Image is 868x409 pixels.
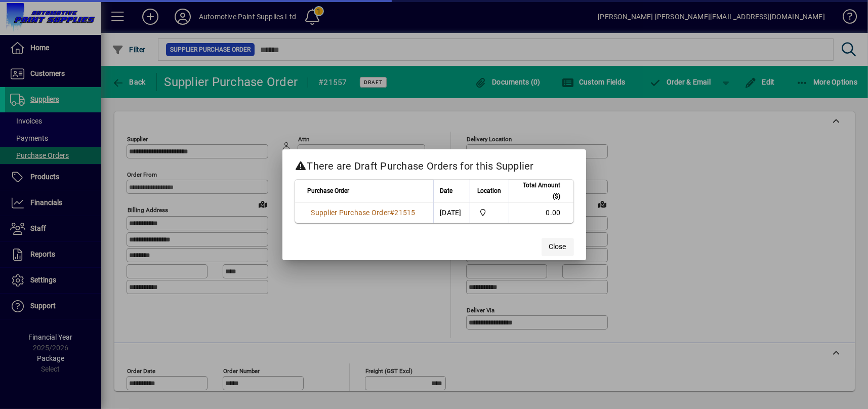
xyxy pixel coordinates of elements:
[308,185,350,196] span: Purchase Order
[549,241,566,252] span: Close
[515,180,561,202] span: Total Amount ($)
[476,207,503,218] span: Automotive Paint Supplies Ltd
[311,209,390,217] span: Supplier Purchase Order
[308,207,419,218] a: Supplier Purchase Order#21515
[477,185,501,196] span: Location
[542,238,574,256] button: Close
[282,149,586,179] h2: There are Draft Purchase Orders for this Supplier
[433,202,470,223] td: [DATE]
[390,209,394,217] span: #
[395,209,416,217] span: 21515
[509,202,573,223] td: 0.00
[440,185,452,196] span: Date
